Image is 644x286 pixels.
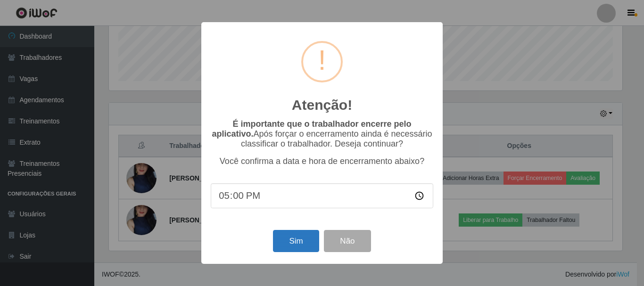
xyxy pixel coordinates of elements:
p: Você confirma a data e hora de encerramento abaixo? [211,156,433,166]
p: Após forçar o encerramento ainda é necessário classificar o trabalhador. Deseja continuar? [211,119,433,149]
button: Sim [273,230,319,252]
h2: Atenção! [292,97,352,114]
b: É importante que o trabalhador encerre pelo aplicativo. [212,119,411,139]
button: Não [324,230,371,252]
